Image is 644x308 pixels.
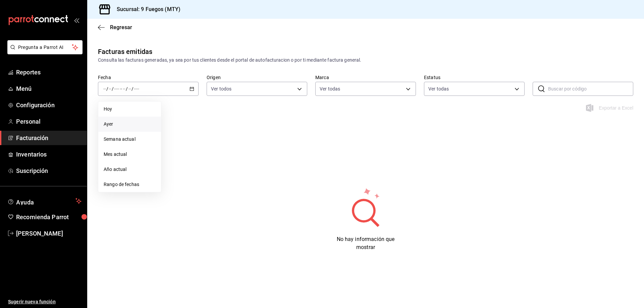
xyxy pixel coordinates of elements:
[16,212,82,222] span: Recomienda Parrot
[18,44,72,51] span: Pregunta a Parrot AI
[111,5,180,13] h3: Sucursal: 9 Fuegos (MTY)
[8,298,82,305] span: Sugerir nueva función
[98,57,633,64] div: Consulta las facturas generadas, ya sea por tus clientes desde el portal de autofacturacion o por...
[7,40,83,54] button: Pregunta a Parrot AI
[207,75,307,80] label: Origen
[16,133,82,142] span: Facturación
[315,75,416,80] label: Marca
[108,86,112,91] input: --
[5,49,83,56] a: Pregunta a Parrot AI
[16,197,73,205] span: Ayuda
[110,24,132,30] span: Regresar
[98,75,199,80] label: Fecha
[16,166,82,175] span: Suscripción
[548,82,633,96] input: Buscar por código
[104,136,156,143] span: Semana actual
[16,84,82,93] span: Menú
[98,47,152,57] div: Facturas emitidas
[320,85,340,92] span: Ver todas
[16,101,82,110] span: Configuración
[122,86,126,91] input: --
[133,86,140,91] input: ----
[337,236,395,250] span: No hay información que mostrar
[126,86,128,91] span: /
[114,86,120,91] input: ----
[104,121,156,128] span: Ayer
[74,17,79,23] button: open_drawer_menu
[424,75,525,80] label: Estatus
[98,24,132,30] button: Regresar
[104,106,156,113] span: Hoy
[104,151,156,158] span: Mes actual
[16,117,82,126] span: Personal
[104,181,156,188] span: Rango de fechas
[128,86,131,91] input: --
[428,85,449,92] span: Ver todas
[120,86,122,91] span: -
[131,86,133,91] span: /
[106,86,108,91] span: /
[16,150,82,159] span: Inventarios
[112,86,114,91] span: /
[211,85,231,92] span: Ver todos
[104,166,156,173] span: Año actual
[103,86,106,91] input: --
[16,229,82,238] span: [PERSON_NAME]
[16,68,82,77] span: Reportes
